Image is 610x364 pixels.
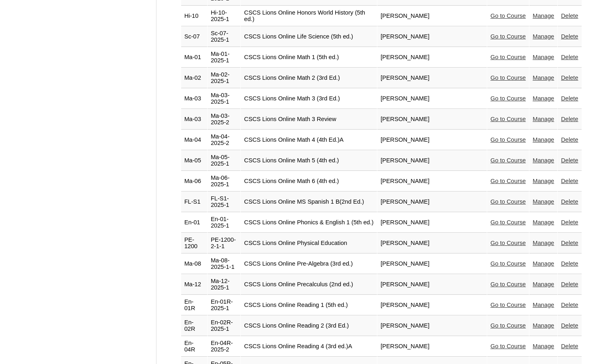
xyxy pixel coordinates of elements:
[561,219,578,226] a: Delete
[181,336,207,357] td: En-04R
[241,47,377,68] td: CSCS Lions Online Math 1 (5th ed.)
[208,130,240,150] td: Ma-04-2025-2
[533,54,554,60] a: Manage
[181,27,207,47] td: Sc-07
[208,295,240,315] td: En-01R-2025-1
[181,89,207,109] td: Ma-03
[181,6,207,26] td: Hi-10
[241,233,377,253] td: CSCS Lions Online Physical Education
[208,27,240,47] td: Sc-07-2025-1
[490,322,526,329] a: Go to Course
[533,219,554,226] a: Manage
[561,198,578,205] a: Delete
[377,336,487,357] td: [PERSON_NAME]
[241,213,377,233] td: CSCS Lions Online Phonics & English 1 (5th ed.)
[241,68,377,88] td: CSCS Lions Online Math 2 (3rd Ed.)
[241,89,377,109] td: CSCS Lions Online Math 3 (3rd Ed.)
[533,157,554,164] a: Manage
[533,302,554,308] a: Manage
[241,171,377,192] td: CSCS Lions Online Math 6 (4th ed.)
[490,178,526,184] a: Go to Course
[377,89,487,109] td: [PERSON_NAME]
[561,281,578,287] a: Delete
[561,54,578,60] a: Delete
[561,302,578,308] a: Delete
[208,233,240,253] td: PE-1200-2-1-1
[377,130,487,150] td: [PERSON_NAME]
[241,130,377,150] td: CSCS Lions Online Math 4 (4th Ed.)A
[241,275,377,295] td: CSCS Lions Online Precalculus (2nd ed.)
[241,151,377,171] td: CSCS Lions Online Math 5 (4th ed.)
[561,116,578,122] a: Delete
[208,47,240,68] td: Ma-01-2025-1
[561,322,578,329] a: Delete
[241,295,377,315] td: CSCS Lions Online Reading 1 (5th ed.)
[490,157,526,164] a: Go to Course
[561,95,578,102] a: Delete
[533,116,554,122] a: Manage
[377,254,487,274] td: [PERSON_NAME]
[561,75,578,81] a: Delete
[181,316,207,336] td: En-02R
[181,68,207,88] td: Ma-02
[561,13,578,19] a: Delete
[181,47,207,68] td: Ma-01
[561,33,578,40] a: Delete
[181,213,207,233] td: En-01
[208,109,240,130] td: Ma-03-2025-2
[490,136,526,143] a: Go to Course
[533,281,554,287] a: Manage
[490,116,526,122] a: Go to Course
[181,233,207,253] td: PE-1200
[377,295,487,315] td: [PERSON_NAME]
[241,336,377,357] td: CSCS Lions Online Reading 4 (3rd ed.)A
[533,198,554,205] a: Manage
[181,130,207,150] td: Ma-04
[181,275,207,295] td: Ma-12
[561,343,578,349] a: Delete
[490,13,526,19] a: Go to Course
[241,6,377,26] td: CSCS Lions Online Honors World History (5th ed.)
[377,27,487,47] td: [PERSON_NAME]
[377,47,487,68] td: [PERSON_NAME]
[377,68,487,88] td: [PERSON_NAME]
[490,281,526,287] a: Go to Course
[533,136,554,143] a: Manage
[490,75,526,81] a: Go to Course
[208,336,240,357] td: En-04R-2025-2
[561,260,578,267] a: Delete
[377,275,487,295] td: [PERSON_NAME]
[377,151,487,171] td: [PERSON_NAME]
[208,213,240,233] td: En-01-2025-1
[241,109,377,130] td: CSCS Lions Online Math 3 Review
[208,192,240,212] td: FL-S1-2025-1
[241,27,377,47] td: CSCS Lions Online Life Science (5th ed.)
[561,178,578,184] a: Delete
[561,136,578,143] a: Delete
[561,157,578,164] a: Delete
[377,109,487,130] td: [PERSON_NAME]
[208,151,240,171] td: Ma-05-2025-1
[377,6,487,26] td: [PERSON_NAME]
[181,192,207,212] td: FL-S1
[181,109,207,130] td: Ma-03
[490,95,526,102] a: Go to Course
[208,68,240,88] td: Ma-02-2025-1
[208,254,240,274] td: Ma-08-2025-1-1
[208,171,240,192] td: Ma-06-2025-1
[208,89,240,109] td: Ma-03-2025-1
[377,171,487,192] td: [PERSON_NAME]
[490,302,526,308] a: Go to Course
[490,33,526,40] a: Go to Course
[490,198,526,205] a: Go to Course
[533,322,554,329] a: Manage
[533,95,554,102] a: Manage
[377,213,487,233] td: [PERSON_NAME]
[241,192,377,212] td: CSCS Lions Online MS Spanish 1 B(2nd Ed.)
[241,254,377,274] td: CSCS Lions Online Pre-Algebra (3rd ed.)
[241,316,377,336] td: CSCS Lions Online Reading 2 (3rd Ed.)
[490,219,526,226] a: Go to Course
[533,260,554,267] a: Manage
[490,260,526,267] a: Go to Course
[533,13,554,19] a: Manage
